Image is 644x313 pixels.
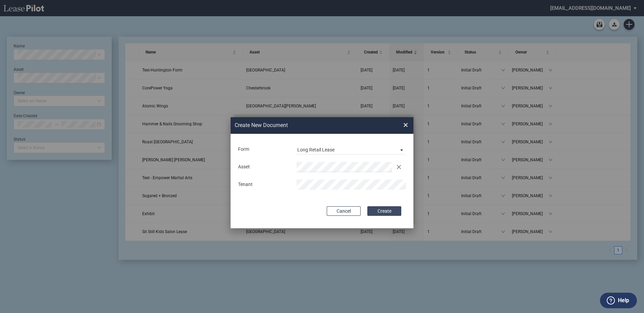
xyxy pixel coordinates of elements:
[234,146,293,153] div: Form
[327,206,361,216] button: Cancel
[234,164,293,170] div: Asset
[231,117,413,228] md-dialog: Create New ...
[618,296,629,305] label: Help
[235,122,379,129] h2: Create New Document
[297,147,335,152] div: Long Retail Lease
[234,181,293,188] div: Tenant
[367,206,401,216] button: Create
[297,144,406,154] md-select: Lease Form: Long Retail Lease
[403,120,408,131] span: ×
